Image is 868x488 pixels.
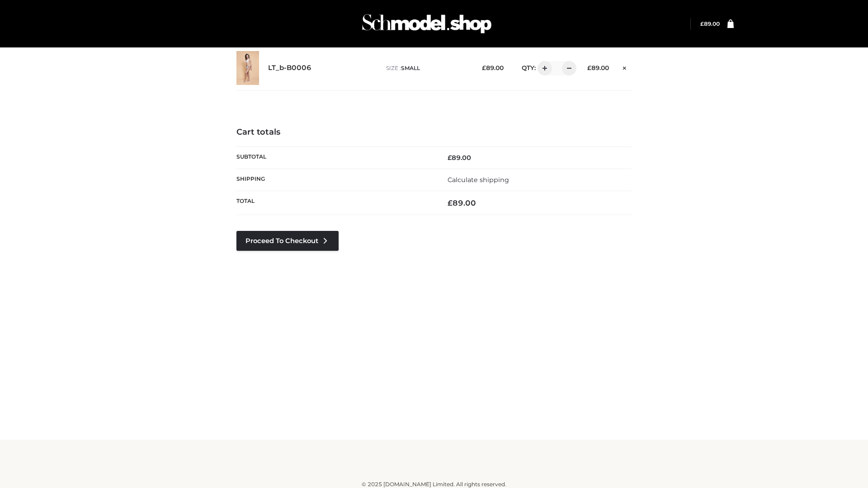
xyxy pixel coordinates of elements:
span: £ [448,154,452,162]
bdi: 89.00 [587,64,609,71]
th: Subtotal [236,146,434,169]
bdi: 89.00 [448,198,476,207]
th: Shipping [236,169,434,191]
div: QTY: [513,61,573,75]
span: SMALL [401,65,420,71]
p: size : [386,64,468,72]
th: Total [236,191,434,215]
a: Remove this item [618,61,632,73]
img: Schmodel Admin 964 [359,6,495,42]
a: £89.00 [700,20,720,27]
span: £ [587,64,591,71]
bdi: 89.00 [700,20,720,27]
h4: Cart totals [236,127,632,137]
img: LT_b-B0006 - SMALL [236,51,259,85]
span: £ [700,20,704,27]
span: £ [448,198,453,207]
bdi: 89.00 [482,64,504,71]
a: Proceed to Checkout [236,231,339,251]
bdi: 89.00 [448,154,471,162]
a: LT_b-B0006 [268,64,311,72]
a: Calculate shipping [448,176,509,184]
span: £ [482,64,486,71]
